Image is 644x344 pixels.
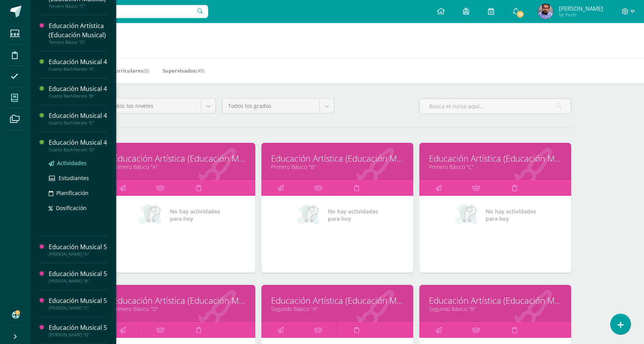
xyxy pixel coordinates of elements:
[271,163,404,170] a: Primero Básico "B"
[49,84,107,93] div: Educación Musical 4
[49,251,107,257] div: [PERSON_NAME] "A"
[59,174,89,182] span: Estudiantes
[49,147,107,152] div: Cuarto Bachillerato "D"
[49,138,107,147] div: Educación Musical 4
[455,203,480,227] img: no_activities_small.png
[49,58,107,66] div: Educación Musical 4
[49,21,107,45] a: Educación Artística (Educación Musical)Tercero Básico "D"
[49,305,107,311] div: [PERSON_NAME] "C"
[297,203,322,227] img: no_activities_small.png
[271,305,404,313] a: Segundo Básico "A"
[271,152,404,164] a: Educación Artística (Educación Musical)
[36,5,208,18] input: Busca un usuario...
[196,67,204,74] span: (45)
[429,152,562,164] a: Educación Artística (Educación Musical)
[49,21,107,39] div: Educación Artística (Educación Musical)
[113,163,246,170] a: Primero Básico "A"
[57,159,87,167] span: Actividades
[49,189,107,197] a: Planificación
[56,189,89,197] span: Planificación
[49,296,107,311] a: Educación Musical 5[PERSON_NAME] "C"
[271,294,404,306] a: Educación Artística (Educación Musical)
[429,294,562,306] a: Educación Artística (Educación Musical)
[429,163,562,170] a: Primero Básico "C"
[170,208,220,222] span: No hay actividades para hoy
[49,66,107,72] div: Cuarto Bachillerato "A"
[49,243,107,251] div: Educación Musical 5
[228,99,314,113] span: Todos los grados
[49,174,107,182] a: Estudiantes
[110,99,195,113] span: Todos los niveles
[56,204,87,212] span: Dosificación
[328,208,378,222] span: No hay actividades para hoy
[49,270,107,278] div: Educación Musical 5
[49,3,107,9] div: Tercero Básico "C"
[113,294,246,306] a: Educación Artística (Educación Musical)
[49,323,107,332] div: Educación Musical 5
[49,159,107,167] a: Actividades
[538,4,553,19] img: 7c3d6755148f85b195babec4e2a345e8.png
[49,93,107,99] div: Cuarto Bachillerato "B"
[143,67,149,74] span: (0)
[49,203,107,212] a: Dosificación
[49,332,107,337] div: [PERSON_NAME] "D"
[559,12,603,18] span: Mi Perfil
[49,278,107,284] div: [PERSON_NAME] "B"
[49,270,107,284] a: Educación Musical 5[PERSON_NAME] "B"
[49,40,107,45] div: Tercero Básico "D"
[113,152,246,164] a: Educación Artística (Educación Musical)
[113,305,246,313] a: Primero Básico "D"
[104,99,215,113] a: Todos los niveles
[49,120,107,126] div: Cuarto Bachillerato "C"
[49,58,107,72] a: Educación Musical 4Cuarto Bachillerato "A"
[49,111,107,126] a: Educación Musical 4Cuarto Bachillerato "C"
[49,296,107,305] div: Educación Musical 5
[486,208,536,222] span: No hay actividades para hoy
[429,305,562,313] a: Segundo Básico "B"
[139,203,164,227] img: no_activities_small.png
[49,243,107,257] a: Educación Musical 5[PERSON_NAME] "A"
[49,138,107,152] a: Educación Musical 4Cuarto Bachillerato "D"
[420,99,571,114] input: Busca el curso aquí...
[49,84,107,99] a: Educación Musical 4Cuarto Bachillerato "B"
[49,323,107,337] a: Educación Musical 5[PERSON_NAME] "D"
[559,5,603,12] span: [PERSON_NAME]
[89,64,149,77] a: Mis Extracurriculares(0)
[49,111,107,120] div: Educación Musical 4
[163,64,204,77] a: Supervisados(45)
[222,99,334,113] a: Todos los grados
[516,10,524,18] span: 19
